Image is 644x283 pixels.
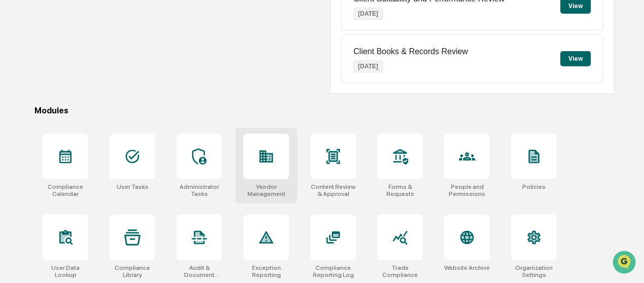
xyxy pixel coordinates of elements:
span: Preclearance [20,127,65,137]
div: 🖐️ [10,128,18,136]
p: [DATE] [353,60,383,72]
div: Forms & Requests [377,183,423,197]
div: People and Permissions [444,183,490,197]
button: Start new chat [172,80,185,92]
img: 1746055101610-c473b297-6a78-478c-a979-82029cc54cd1 [10,77,28,95]
div: Content Review & Approval [310,183,356,197]
div: Trade Compliance [377,264,423,278]
div: 🗄️ [74,128,82,136]
div: Policies [522,183,546,190]
a: 🔎Data Lookup [6,142,68,160]
p: [DATE] [353,8,383,20]
a: 🖐️Preclearance [6,123,69,141]
a: Powered byPylon [71,171,123,179]
div: Compliance Reporting Log [310,264,356,278]
div: Vendor Management [243,183,289,197]
div: Website Archive [444,264,490,271]
div: Audit & Document Logs [176,264,222,278]
div: Exception Reporting [243,264,289,278]
span: Pylon [101,171,123,179]
p: Client Books & Records Review [353,47,468,56]
div: Modules [34,106,614,115]
div: Compliance Calendar [43,183,88,197]
div: We're available if you need us! [34,87,128,95]
div: Start new chat [34,77,166,87]
div: Compliance Library [110,264,155,278]
a: 🗄️Attestations [69,123,130,141]
div: Organization Settings [511,264,557,278]
iframe: Open customer support [612,250,639,277]
div: 🔎 [10,147,18,155]
div: User Data Lookup [43,264,88,278]
div: Administrator Tasks [176,183,222,197]
button: View [560,51,591,66]
p: How can we help? [10,21,185,37]
div: User Tasks [117,183,149,190]
span: Attestations [84,127,126,137]
span: Data Lookup [20,146,64,156]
